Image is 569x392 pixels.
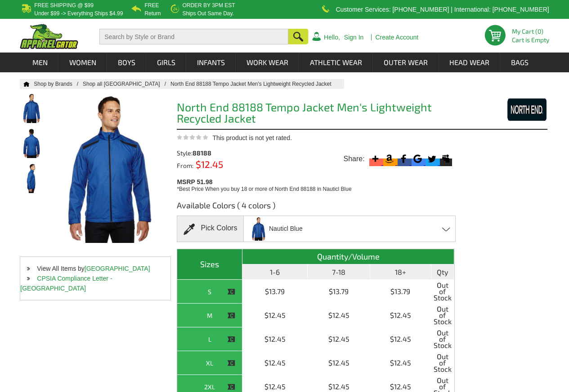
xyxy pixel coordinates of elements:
li: View All Items by [20,264,170,273]
div: XL [179,357,240,369]
td: $12.45 [308,304,370,327]
svg: More [369,153,381,165]
a: Bags [501,53,539,72]
td: $13.79 [370,280,431,304]
th: Sizes [177,249,242,280]
input: Search by Style or Brand [99,29,288,44]
h3: Available Colors ( 4 colors ) [177,200,455,216]
span: *Best Price When you buy 18 or more of North End 88188 in Nauticl Blue [177,186,351,192]
a: North End 88188 Tempo Jacket Men's Lightweight Recycled Jacket [170,81,341,87]
span: $12.45 [193,159,223,170]
b: Free [144,2,159,9]
li: My Cart (0) [512,28,546,35]
a: Sign In [344,34,364,40]
td: $12.45 [308,351,370,375]
a: Outer Wear [373,53,438,72]
b: Free Shipping @ $99 [34,2,94,9]
a: Girls [147,53,186,72]
img: Nauticl Blue [249,217,268,241]
a: Create Account [375,34,418,40]
th: Qty [431,264,454,280]
svg: Google Bookmark [412,153,424,165]
h1: North End 88188 Tempo Jacket Men's Lightweight Recycled Jacket [177,101,455,127]
span: Out of Stock [434,306,452,325]
th: 7-18 [308,264,370,280]
a: [GEOGRAPHIC_DATA] [85,265,150,272]
a: Home [20,81,30,87]
img: This item is CLOSEOUT! [227,359,235,367]
span: Share: [343,154,364,163]
img: North End [480,98,547,121]
img: This product is not yet rated. [177,134,208,140]
div: From: [177,161,247,169]
td: $13.79 [242,280,308,304]
a: CPSIA Compliance Letter - [GEOGRAPHIC_DATA] [20,275,112,292]
td: $12.45 [242,304,308,327]
img: This item is CLOSEOUT! [227,383,235,391]
p: Return [144,11,161,16]
a: Women [59,53,107,72]
span: Out of Stock [434,330,452,348]
a: Work Wear [236,53,299,72]
a: Athletic Wear [300,53,372,72]
td: $12.45 [370,351,431,375]
th: 1-6 [242,264,308,280]
div: MSRP 51.98 [177,176,457,193]
div: Style: [177,150,247,156]
p: Customer Services: [PHONE_NUMBER] | International: [PHONE_NUMBER] [336,7,549,12]
img: This item is CLOSEOUT! [227,335,235,344]
div: L [179,334,240,345]
a: Men [22,53,58,72]
td: $12.45 [370,304,431,327]
a: Shop by Brands [34,81,83,87]
td: $12.45 [370,327,431,351]
a: Infants [187,53,235,72]
img: This item is CLOSEOUT! [227,312,235,320]
svg: Amazon [383,153,395,165]
b: Order by 3PM EST [182,2,235,9]
span: Out of Stock [434,353,452,372]
a: Hello, [324,34,340,40]
p: ships out same day. [182,11,235,16]
div: S [179,286,240,297]
a: Head Wear [439,53,500,72]
a: Boys [108,53,146,72]
td: $12.45 [308,327,370,351]
div: Pick Colors [177,216,243,242]
span: 88188 [193,149,211,157]
a: Shop all [GEOGRAPHIC_DATA] [83,81,170,87]
th: Quantity/Volume [242,249,454,264]
img: ApparelGator [20,24,78,49]
td: $13.79 [308,280,370,304]
th: 18+ [370,264,431,280]
div: M [179,310,240,321]
svg: Myspace [440,153,452,165]
td: $12.45 [242,351,308,375]
span: Out of Stock [434,282,452,301]
svg: Twitter [426,153,438,165]
p: under $99 -> everything ships $4.99 [34,11,123,16]
span: Cart is Empty [512,37,549,43]
span: This product is not yet rated. [212,134,292,141]
td: $12.45 [242,327,308,351]
svg: Facebook [398,153,410,165]
img: This item is CLOSEOUT! [227,288,235,296]
span: Nauticl Blue [269,221,303,237]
